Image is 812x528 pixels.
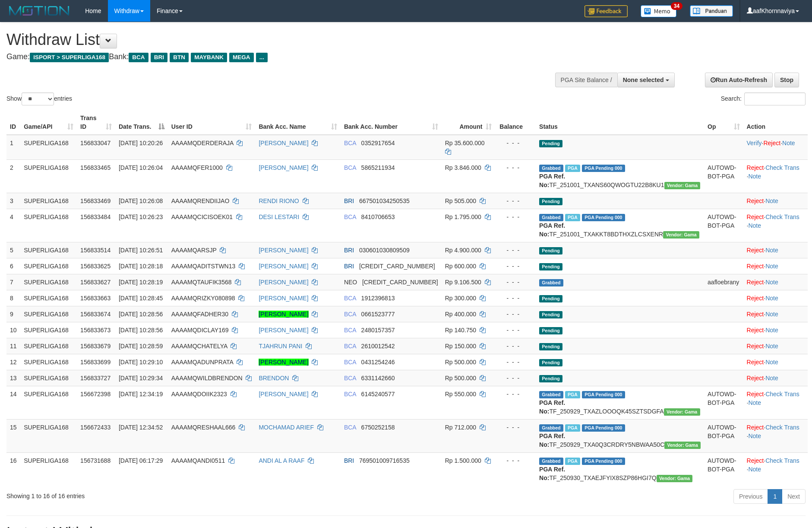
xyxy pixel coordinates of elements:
span: [DATE] 10:28:56 [119,311,163,318]
a: Stop [774,73,799,87]
span: BTN [170,53,189,62]
span: AAAAMQCICISOEK01 [171,213,233,220]
span: Rp 9.106.500 [445,279,481,286]
span: Vendor URL: https://trx31.1velocity.biz [657,475,693,482]
span: 156833047 [80,140,111,146]
span: [DATE] 10:28:45 [119,295,163,302]
span: AAAAMQFADHER30 [171,311,228,318]
span: AAAAMQRENDIIJAO [171,197,230,204]
a: Reject [747,311,764,318]
span: AAAAMQTAUFIK3568 [171,279,232,286]
span: Vendor URL: https://trx31.1velocity.biz [664,182,701,189]
td: 10 [6,322,20,338]
span: BCA [344,391,356,398]
span: BCA [344,295,356,302]
td: · [743,290,808,306]
a: [PERSON_NAME] [259,359,308,366]
span: Pending [539,140,562,147]
td: SUPERLIGA168 [20,290,77,306]
a: [PERSON_NAME] [259,263,308,270]
span: BCA [344,327,356,334]
span: 156833484 [80,213,111,220]
div: - - - [499,139,532,147]
span: [DATE] 10:28:56 [119,327,163,334]
span: PGA Pending [582,391,625,398]
td: SUPERLIGA168 [20,386,77,419]
button: None selected [617,73,675,87]
span: BCA [344,343,356,350]
span: Rp 500.000 [445,375,476,382]
th: User ID: activate to sort column ascending [168,110,256,135]
a: [PERSON_NAME] [259,247,308,254]
span: Grabbed [539,165,563,172]
span: Copy 8410706653 to clipboard [361,213,395,220]
span: AAAAMQDICLAY169 [171,327,229,334]
a: Reject [763,140,780,146]
a: Note [765,327,778,334]
a: Note [748,466,761,473]
th: Bank Acc. Number: activate to sort column ascending [341,110,442,135]
span: Copy 5859457206369533 to clipboard [362,279,438,286]
div: - - - [499,213,532,221]
span: 156833625 [80,263,111,270]
a: [PERSON_NAME] [259,311,308,318]
a: Verify [747,140,762,146]
td: 2 [6,159,20,193]
span: PGA Pending [582,458,625,465]
span: AAAAMQRIZKY080898 [171,295,235,302]
span: Rp 1.500.000 [445,457,481,464]
span: Pending [539,263,562,270]
span: None selected [623,76,664,83]
span: Copy 587701021968536 to clipboard [359,263,435,270]
span: 156833673 [80,327,111,334]
a: Note [765,311,778,318]
td: 15 [6,419,20,452]
th: Status [536,110,704,135]
span: Grabbed [539,391,563,398]
td: · · [743,135,808,160]
td: AUTOWD-BOT-PGA [704,386,743,419]
a: Note [748,173,761,180]
a: MOCHAMAD ARIEF [259,424,314,431]
span: 156833663 [80,295,111,302]
span: Pending [539,247,562,254]
a: Note [765,295,778,302]
div: - - - [499,197,532,205]
td: TF_250930_TXAEJFYIX8SZP86HGI7Q [536,452,704,486]
div: - - - [499,246,532,254]
span: 156672433 [80,424,111,431]
td: 6 [6,258,20,274]
div: Showing 1 to 16 of 16 entries [6,488,332,500]
td: TF_250929_TXA0Q3CRDRY5NBWAA50C [536,419,704,452]
td: · [743,274,808,290]
td: SUPERLIGA168 [20,135,77,160]
a: Reject [747,295,764,302]
label: Search: [721,92,806,105]
span: BRI [344,263,354,270]
td: SUPERLIGA168 [20,209,77,242]
span: [DATE] 12:34:52 [119,424,163,431]
span: Rp 400.000 [445,311,476,318]
div: - - - [499,374,532,382]
th: Action [743,110,808,135]
div: - - - [499,390,532,398]
span: Marked by aafromsomean [565,458,580,465]
th: Trans ID: activate to sort column ascending [77,110,115,135]
td: 12 [6,354,20,370]
span: BCA [344,311,356,318]
div: - - - [499,262,532,270]
div: - - - [499,342,532,350]
div: - - - [499,310,532,318]
span: Grabbed [539,424,563,432]
a: Note [748,433,761,439]
span: [DATE] 06:17:29 [119,457,163,464]
img: Button%20Memo.svg [641,5,677,17]
span: Copy 0431254246 to clipboard [361,359,395,366]
div: - - - [499,278,532,286]
a: Reject [747,213,764,220]
td: SUPERLIGA168 [20,274,77,290]
span: Marked by aafsoycanthlai [565,424,580,432]
span: BRI [344,457,354,464]
span: AAAAMQADITSTWN13 [171,263,236,270]
span: 34 [671,2,682,10]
